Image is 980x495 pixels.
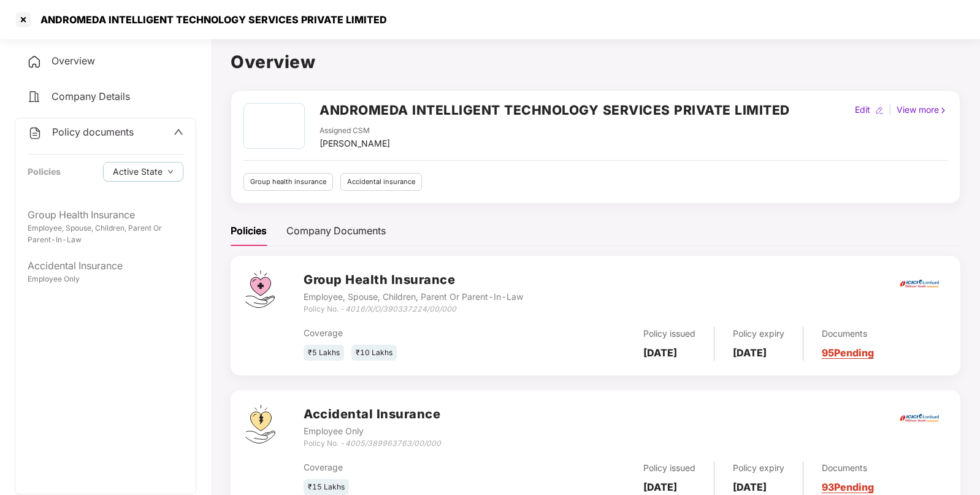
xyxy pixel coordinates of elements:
div: Documents [822,327,874,340]
div: Policies [28,165,61,178]
div: Employee, Spouse, Children, Parent Or Parent-In-Law [304,290,523,304]
a: 95 Pending [822,347,874,359]
i: 4016/X/O/390337224/00/000 [345,304,456,313]
div: Group Health Insurance [28,207,183,223]
div: Group health insurance [243,173,333,191]
h3: Accidental Insurance [304,405,441,424]
b: [DATE] [643,347,677,359]
img: svg+xml;base64,PHN2ZyB4bWxucz0iaHR0cDovL3d3dy53My5vcmcvMjAwMC9zdmciIHdpZHRoPSIyNCIgaGVpZ2h0PSIyNC... [27,55,42,69]
div: Assigned CSM [320,125,390,137]
img: svg+xml;base64,PHN2ZyB4bWxucz0iaHR0cDovL3d3dy53My5vcmcvMjAwMC9zdmciIHdpZHRoPSIyNCIgaGVpZ2h0PSIyNC... [27,90,42,104]
div: Coverage [304,326,518,340]
img: svg+xml;base64,PHN2ZyB4bWxucz0iaHR0cDovL3d3dy53My5vcmcvMjAwMC9zdmciIHdpZHRoPSI0Ny43MTQiIGhlaWdodD... [245,271,275,308]
h2: ANDROMEDA INTELLIGENT TECHNOLOGY SERVICES PRIVATE LIMITED [320,100,790,120]
h1: Overview [231,48,960,75]
div: Employee Only [304,424,441,438]
span: Active State [113,165,163,178]
div: Accidental Insurance [28,258,183,274]
b: [DATE] [643,481,677,493]
div: Policy issued [643,327,695,340]
img: svg+xml;base64,PHN2ZyB4bWxucz0iaHR0cDovL3d3dy53My5vcmcvMjAwMC9zdmciIHdpZHRoPSI0OS4zMjEiIGhlaWdodD... [245,405,275,443]
a: 93 Pending [822,481,874,493]
div: Company Documents [286,223,386,239]
div: Coverage [304,461,518,474]
img: rightIcon [939,106,947,115]
div: View more [894,103,950,117]
span: Overview [52,55,95,67]
div: Policy issued [643,461,695,475]
div: Employee Only [28,274,183,285]
span: Policy documents [52,126,134,138]
div: | [886,103,894,117]
div: Policy expiry [733,327,784,340]
h3: Group Health Insurance [304,271,523,290]
span: up [174,127,183,137]
div: Policy No. - [304,304,523,315]
span: Company Details [52,90,130,102]
div: Employee, Spouse, Children, Parent Or Parent-In-Law [28,223,183,246]
span: down [167,169,174,175]
div: Documents [822,461,874,475]
b: [DATE] [733,347,767,359]
div: Policies [231,223,267,239]
img: icici.png [897,410,941,426]
div: Accidental insurance [340,173,422,191]
div: ₹10 Lakhs [351,345,397,361]
b: [DATE] [733,481,767,493]
div: Edit [852,103,873,117]
button: Active Statedown [103,162,183,182]
img: editIcon [875,106,884,115]
img: svg+xml;base64,PHN2ZyB4bWxucz0iaHR0cDovL3d3dy53My5vcmcvMjAwMC9zdmciIHdpZHRoPSIyNCIgaGVpZ2h0PSIyNC... [28,126,42,140]
img: icici.png [897,276,941,291]
div: Policy No. - [304,438,441,450]
i: 4005/389963763/00/000 [345,439,441,448]
div: ₹5 Lakhs [304,345,344,361]
div: Policy expiry [733,461,784,475]
div: [PERSON_NAME] [320,137,390,150]
div: ANDROMEDA INTELLIGENT TECHNOLOGY SERVICES PRIVATE LIMITED [33,13,387,26]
